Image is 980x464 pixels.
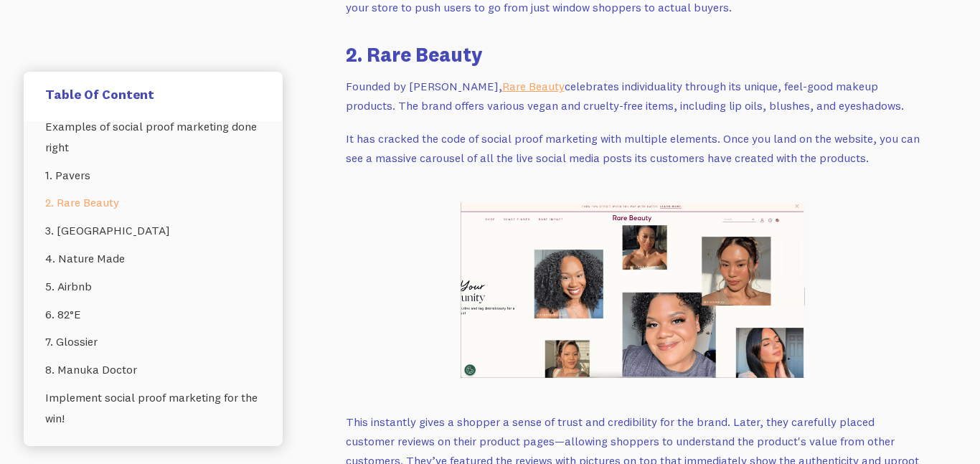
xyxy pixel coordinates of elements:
a: 5. Airbnb [45,273,261,300]
h3: 2. Rare Beauty [346,40,920,68]
a: 3. [GEOGRAPHIC_DATA] [45,217,261,245]
p: It has cracked the code of social proof marketing with multiple elements. Once you land on the we... [346,129,920,167]
a: Implement social proof marketing for the win! [45,384,261,432]
a: 2. Rare Beauty [45,189,261,217]
a: Examples of social proof marketing done right [45,113,261,161]
h5: Table Of Content [45,86,261,103]
p: Founded by [PERSON_NAME], celebrates individuality through its unique, feel-good makeup products.... [346,77,920,115]
a: 1. Pavers [45,161,261,189]
a: 7. Glossier [45,328,261,356]
a: 6. 82°E [45,300,261,328]
img: Rare beauty UGC content [461,202,805,379]
a: 4. Nature Made [45,245,261,273]
a: Rare Beauty [502,79,565,93]
a: 8. Manuka Doctor [45,356,261,384]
